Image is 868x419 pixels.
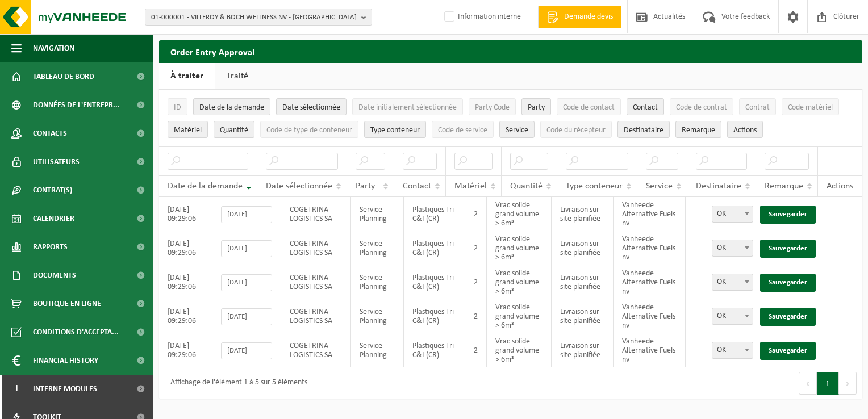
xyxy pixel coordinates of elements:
[465,333,487,367] td: 2
[33,375,97,403] span: Interne modules
[712,274,753,291] span: OK
[174,103,181,112] span: ID
[145,9,372,26] button: 01-000001 - VILLEROY & BOCH WELLNESS NV - [GEOGRAPHIC_DATA]
[712,240,753,256] span: OK
[358,103,457,112] span: Date initialement sélectionnée
[438,126,487,135] span: Code de service
[404,197,465,231] td: Plastiques Tri C&I (CR)
[276,98,347,115] button: Date sélectionnéeDate sélectionnée: Activate to sort
[563,103,615,112] span: Code de contact
[282,103,340,112] span: Date sélectionnée
[817,372,839,395] button: 1
[765,182,803,191] span: Remarque
[675,121,721,138] button: RemarqueRemarque: Activate to sort
[799,372,817,395] button: Previous
[712,206,753,223] span: OK
[465,231,487,265] td: 2
[760,206,816,224] a: Sauvegarder
[159,197,212,231] td: [DATE] 09:29:06
[199,103,264,112] span: Date de la demande
[712,240,753,257] span: OK
[159,231,212,265] td: [DATE] 09:29:06
[281,265,351,299] td: COGETRINA LOGISTICS SA
[469,98,516,115] button: Party CodeParty Code: Activate to sort
[614,265,686,299] td: Vanheede Alternative Fuels nv
[33,233,68,261] span: Rapports
[487,299,552,333] td: Vrac solide grand volume > 6m³
[712,274,753,290] span: OK
[499,121,535,138] button: ServiceService: Activate to sort
[159,299,212,333] td: [DATE] 09:29:06
[465,197,487,231] td: 2
[214,121,254,138] button: QuantitéQuantité: Activate to sort
[557,98,621,115] button: Code de contactCode de contact: Activate to sort
[454,182,487,191] span: Matériel
[510,182,542,191] span: Quantité
[33,176,72,204] span: Contrat(s)
[193,98,270,115] button: Date de la demandeDate de la demande: Activate to remove sorting
[552,299,614,333] td: Livraison sur site planifiée
[624,126,663,135] span: Destinataire
[352,98,463,115] button: Date initialement sélectionnéeDate initialement sélectionnée: Activate to sort
[33,346,98,375] span: Financial History
[370,126,420,135] span: Type conteneur
[465,299,487,333] td: 2
[696,182,741,191] span: Destinataire
[442,9,521,26] label: Information interne
[760,274,816,292] a: Sauvegarder
[540,121,612,138] button: Code du récepteurCode du récepteur: Activate to sort
[33,91,120,119] span: Données de l'entrepr...
[552,333,614,367] td: Livraison sur site planifiée
[475,103,510,112] span: Party Code
[506,126,528,135] span: Service
[351,231,403,265] td: Service Planning
[712,206,753,222] span: OK
[351,197,403,231] td: Service Planning
[614,299,686,333] td: Vanheede Alternative Fuels nv
[281,197,351,231] td: COGETRINA LOGISTICS SA
[33,204,74,233] span: Calendrier
[351,299,403,333] td: Service Planning
[487,197,552,231] td: Vrac solide grand volume > 6m³
[788,103,833,112] span: Code matériel
[174,126,202,135] span: Matériel
[614,231,686,265] td: Vanheede Alternative Fuels nv
[712,342,753,359] span: OK
[281,333,351,367] td: COGETRINA LOGISTICS SA
[159,265,212,299] td: [DATE] 09:29:06
[614,197,686,231] td: Vanheede Alternative Fuels nv
[220,126,248,135] span: Quantité
[33,34,74,62] span: Navigation
[168,98,187,115] button: IDID: Activate to sort
[260,121,358,138] button: Code de type de conteneurCode de type de conteneur: Activate to sort
[33,318,119,346] span: Conditions d'accepta...
[627,98,664,115] button: ContactContact: Activate to sort
[281,299,351,333] td: COGETRINA LOGISTICS SA
[727,121,763,138] button: Actions
[351,265,403,299] td: Service Planning
[760,342,816,360] a: Sauvegarder
[364,121,426,138] button: Type conteneurType conteneur: Activate to sort
[670,98,733,115] button: Code de contratCode de contrat: Activate to sort
[617,121,670,138] button: DestinataireDestinataire : Activate to sort
[281,231,351,265] td: COGETRINA LOGISTICS SA
[165,373,307,393] div: Affichage de l'élément 1 à 5 sur 5 éléments
[546,126,606,135] span: Code du récepteur
[538,6,621,28] a: Demande devis
[159,333,212,367] td: [DATE] 09:29:06
[432,121,494,138] button: Code de serviceCode de service: Activate to sort
[266,126,352,135] span: Code de type de conteneur
[745,103,770,112] span: Contrat
[356,182,375,191] span: Party
[168,121,208,138] button: MatérielMatériel: Activate to sort
[159,40,862,62] h2: Order Entry Approval
[733,126,757,135] span: Actions
[712,308,753,324] span: OK
[839,372,857,395] button: Next
[33,290,101,318] span: Boutique en ligne
[487,333,552,367] td: Vrac solide grand volume > 6m³
[215,63,260,89] a: Traité
[712,342,753,358] span: OK
[552,197,614,231] td: Livraison sur site planifiée
[676,103,727,112] span: Code de contrat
